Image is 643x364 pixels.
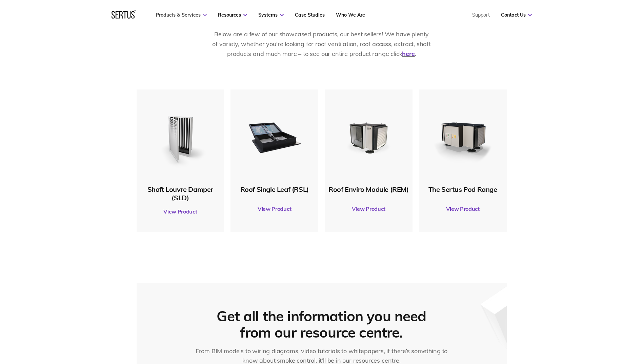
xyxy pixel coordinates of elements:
a: Products & Services [156,12,207,18]
p: Below are a few of our showcased products, our best sellers! We have plenty of variety, whether y... [212,29,432,59]
div: Get all the information you need from our resource centre. [212,308,431,341]
div: Roof Single Leaf (RSL) [234,185,315,194]
a: Case Studies [295,12,325,18]
a: Who We Are [336,12,365,18]
a: here [402,50,415,58]
a: Systems [258,12,284,18]
div: The Sertus Pod Range [422,185,503,194]
a: Contact Us [501,12,532,18]
a: View Product [140,202,221,221]
div: Shaft Louvre Damper (SLD) [140,185,221,202]
a: Support [472,12,490,18]
a: View Product [328,199,409,218]
a: View Product [422,199,503,218]
a: View Product [234,199,315,218]
a: Resources [218,12,247,18]
div: Roof Enviro Module (REM) [328,185,409,194]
